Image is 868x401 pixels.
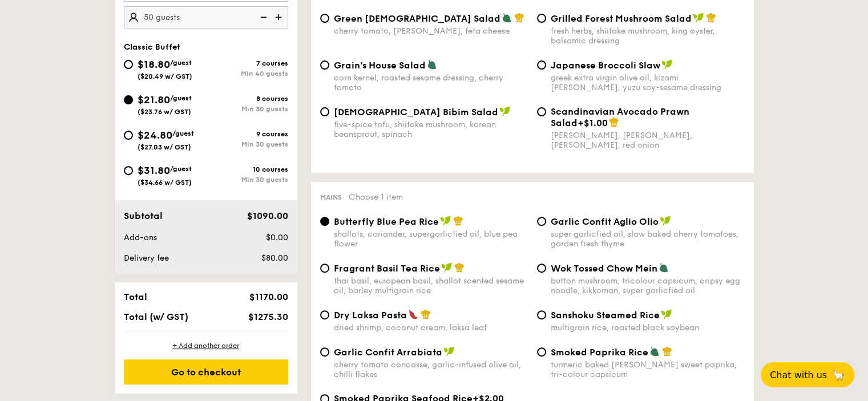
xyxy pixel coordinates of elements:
[124,311,188,322] span: Total (w/ GST)
[271,6,288,28] img: icon-add.58712e84.svg
[831,368,845,382] span: 🦙
[551,360,745,379] div: turmeric baked [PERSON_NAME] sweet paprika, tri-colour capsicum
[761,362,854,387] button: Chat with us🦙
[551,106,689,128] span: Scandinavian Avocado Prawn Salad
[320,347,329,357] input: Garlic Confit Arrabiatacherry tomato concasse, garlic-infused olive oil, chilli flakes
[124,131,133,140] input: $24.80/guest($27.03 w/ GST)9 coursesMin 30 guests
[124,291,147,302] span: Total
[248,311,288,322] span: $1275.30
[206,95,288,103] div: 8 courses
[124,60,133,69] input: $18.80/guest($20.49 w/ GST)7 coursesMin 40 guests
[537,217,546,226] input: Garlic Confit Aglio Oliosuper garlicfied oil, slow baked cherry tomatoes, garden fresh thyme
[334,26,528,36] div: cherry tomato, [PERSON_NAME], feta cheese
[334,107,498,118] span: [DEMOGRAPHIC_DATA] Bibim Salad
[661,309,672,319] img: icon-vegan.f8ff3823.svg
[320,264,329,273] input: Fragrant Basil Tea Ricethai basil, european basil, shallot scented sesame oil, barley multigrain ...
[334,323,528,333] div: dried shrimp, coconut cream, laksa leaf
[138,108,191,116] span: ($23.76 w/ GST)
[206,70,288,78] div: Min 40 guests
[138,72,192,80] span: ($20.49 w/ GST)
[551,347,648,358] span: Smoked Paprika Rice
[206,165,288,173] div: 10 courses
[441,262,453,273] img: icon-vegan.f8ff3823.svg
[170,59,192,67] span: /guest
[649,346,660,357] img: icon-vegetarian.fe4039eb.svg
[551,310,660,321] span: Sanshoku Steamed Rice
[502,13,512,23] img: icon-vegetarian.fe4039eb.svg
[138,129,172,141] span: $24.80
[249,291,288,302] span: $1170.00
[427,59,437,70] img: icon-vegetarian.fe4039eb.svg
[334,276,528,295] div: thai basil, european basil, shallot scented sesame oil, barley multigrain rice
[421,309,431,319] img: icon-chef-hat.a58ddaea.svg
[551,73,745,92] div: greek extra virgin olive oil, kizami [PERSON_NAME], yuzu soy-sesame dressing
[124,341,288,350] div: + Add another order
[499,106,511,116] img: icon-vegan.f8ff3823.svg
[124,233,157,242] span: Add-ons
[693,13,704,23] img: icon-vegan.f8ff3823.svg
[124,6,288,29] input: Number of guests
[537,347,546,357] input: Smoked Paprika Riceturmeric baked [PERSON_NAME] sweet paprika, tri-colour capsicum
[172,129,194,137] span: /guest
[537,60,546,70] input: Japanese Broccoli Slawgreek extra virgin olive oil, kizami [PERSON_NAME], yuzu soy-sesame dressing
[551,216,659,227] span: Garlic Confit Aglio Olio
[454,262,465,273] img: icon-chef-hat.a58ddaea.svg
[537,14,546,23] input: Grilled Forest Mushroom Saladfresh herbs, shiitake mushroom, king oyster, balsamic dressing
[551,13,692,24] span: Grilled Forest Mushroom Salad
[138,94,170,106] span: $21.80
[124,42,180,52] span: Classic Buffet
[320,310,329,319] input: Dry Laksa Pastadried shrimp, coconut cream, laksa leaf
[265,233,288,242] span: $0.00
[443,346,455,357] img: icon-vegan.f8ff3823.svg
[124,95,133,104] input: $21.80/guest($23.76 w/ GST)8 coursesMin 30 guests
[334,120,528,139] div: five-spice tofu, shiitake mushroom, korean beansprout, spinach
[334,13,500,24] span: Green [DEMOGRAPHIC_DATA] Salad
[138,143,191,151] span: ($27.03 w/ GST)
[334,73,528,92] div: corn kernel, roasted sesame dressing, cherry tomato
[659,262,669,273] img: icon-vegetarian.fe4039eb.svg
[453,216,463,226] img: icon-chef-hat.a58ddaea.svg
[334,263,440,274] span: Fragrant Basil Tea Rice
[138,164,170,177] span: $31.80
[334,60,426,71] span: Grain's House Salad
[551,60,660,71] span: Japanese Broccoli Slaw
[124,210,163,221] span: Subtotal
[254,6,271,28] img: icon-reduce.1d2dbef1.svg
[247,210,288,221] span: $1090.00
[320,217,329,226] input: Butterfly Blue Pea Riceshallots, coriander, supergarlicfied oil, blue pea flower
[206,59,288,67] div: 7 courses
[551,131,745,150] div: [PERSON_NAME], [PERSON_NAME], [PERSON_NAME], red onion
[170,94,192,102] span: /guest
[706,13,716,23] img: icon-chef-hat.a58ddaea.svg
[206,130,288,138] div: 9 courses
[334,347,442,358] span: Garlic Confit Arrabiata
[206,105,288,113] div: Min 30 guests
[537,264,546,273] input: Wok Tossed Chow Meinbutton mushroom, tricolour capsicum, cripsy egg noodle, kikkoman, super garli...
[138,58,170,71] span: $18.80
[349,192,403,202] span: Choose 1 item
[537,107,546,116] input: Scandinavian Avocado Prawn Salad+$1.00[PERSON_NAME], [PERSON_NAME], [PERSON_NAME], red onion
[124,253,169,263] span: Delivery fee
[551,276,745,295] div: button mushroom, tricolour capsicum, cripsy egg noodle, kikkoman, super garlicfied oil
[408,309,418,319] img: icon-spicy.37a8142b.svg
[551,229,745,249] div: super garlicfied oil, slow baked cherry tomatoes, garden fresh thyme
[551,26,745,46] div: fresh herbs, shiitake mushroom, king oyster, balsamic dressing
[662,346,672,357] img: icon-chef-hat.a58ddaea.svg
[440,216,451,226] img: icon-vegan.f8ff3823.svg
[609,117,619,127] img: icon-chef-hat.a58ddaea.svg
[551,323,745,333] div: multigrain rice, roasted black soybean
[660,216,671,226] img: icon-vegan.f8ff3823.svg
[514,13,524,23] img: icon-chef-hat.a58ddaea.svg
[320,60,329,70] input: Grain's House Saladcorn kernel, roasted sesame dressing, cherry tomato
[661,59,673,70] img: icon-vegan.f8ff3823.svg
[537,310,546,319] input: Sanshoku Steamed Ricemultigrain rice, roasted black soybean
[206,176,288,184] div: Min 30 guests
[170,165,192,173] span: /guest
[138,179,192,187] span: ($34.66 w/ GST)
[334,229,528,249] div: shallots, coriander, supergarlicfied oil, blue pea flower
[334,216,439,227] span: Butterfly Blue Pea Rice
[124,166,133,175] input: $31.80/guest($34.66 w/ GST)10 coursesMin 30 guests
[334,360,528,379] div: cherry tomato concasse, garlic-infused olive oil, chilli flakes
[320,14,329,23] input: Green [DEMOGRAPHIC_DATA] Saladcherry tomato, [PERSON_NAME], feta cheese
[261,253,288,263] span: $80.00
